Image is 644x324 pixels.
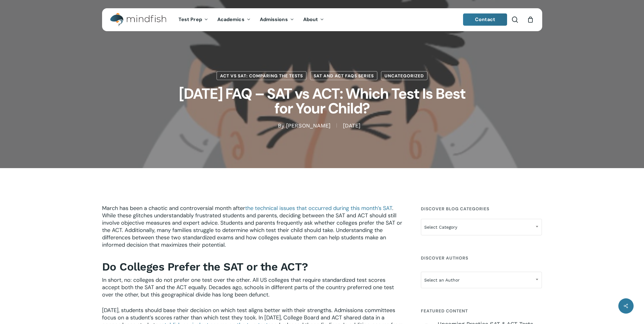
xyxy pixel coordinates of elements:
[216,71,307,80] a: ACT vs SAT: Comparing the Tests
[174,17,213,22] a: Test Prep
[421,272,542,288] span: Select an Author
[421,252,542,263] h4: Discover Authors
[178,16,202,23] span: Test Prep
[102,276,394,298] span: In short, no: colleges do not prefer one test over the other. All US colleges that require standa...
[337,123,366,128] span: [DATE]
[303,16,318,23] span: About
[102,260,308,273] b: Do Colleges Prefer the SAT or the ACT?
[102,8,542,31] header: Main Menu
[421,221,542,234] span: Select Category
[475,16,495,23] span: Contact
[217,16,245,23] span: Academics
[286,122,330,129] a: [PERSON_NAME]
[310,71,377,80] a: SAT and ACT FAQs Series
[278,123,284,128] span: By
[421,274,542,286] span: Select an Author
[169,80,475,122] h1: [DATE] FAQ – SAT vs ACT: Which Test Is Best for Your Child?
[381,71,428,80] a: Uncategorized
[255,17,299,22] a: Admissions
[299,17,329,22] a: About
[260,16,288,23] span: Admissions
[463,13,507,26] a: Contact
[421,219,542,235] span: Select Category
[421,305,542,316] h4: Featured Content
[245,204,392,212] a: the technical issues that occurred during this month’s SAT
[213,17,255,22] a: Academics
[102,204,245,212] span: March has been a chaotic and controversial month after
[102,204,402,249] span: . While these glitches understandably frustrated students and parents, deciding between the SAT a...
[174,8,329,31] nav: Main Menu
[421,203,542,214] h4: Discover Blog Categories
